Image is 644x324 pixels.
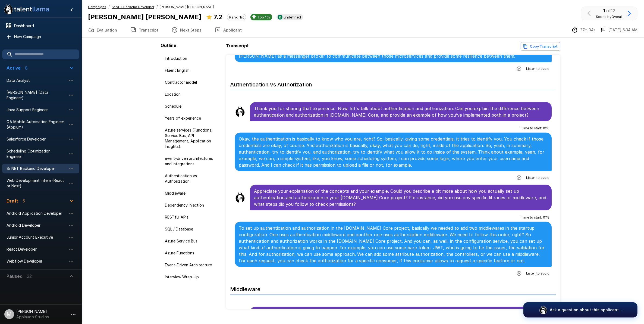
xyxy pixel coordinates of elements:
[526,271,549,276] span: Listen to audio
[165,274,219,280] span: Interview Wrap-Up
[81,22,124,38] button: Evaluation
[88,5,106,9] u: Campaigns
[543,215,549,220] span: 0 : 18
[161,236,224,246] div: Azure Service Bus
[600,27,637,33] div: The date and time when the interview was completed
[161,212,224,222] div: RESTful APIs
[165,104,219,109] span: Schedule
[108,4,109,10] span: /
[550,307,622,313] p: Ask a question about this applicant...
[208,22,248,38] button: Applicant
[227,15,246,19] span: Rank: 1st
[230,281,556,295] h6: Middleware
[161,66,224,75] div: Fluent English
[165,116,219,121] span: Years of experience
[521,126,542,131] span: Time to start :
[165,238,219,244] span: Azure Service Bus
[239,136,548,168] p: Okay, the authentication is basically to know who you are, right? So, basically, giving some cred...
[281,15,303,19] span: undefined
[112,5,154,9] u: Sr NET Backend Developer
[571,27,595,33] div: The time between starting and completing the interview
[596,15,623,19] span: Sorted by Overall
[603,8,605,13] b: 1
[543,126,549,131] span: 0 : 16
[161,113,224,123] div: Years of experience
[526,175,549,180] span: Listen to audio
[161,188,224,198] div: Middleware
[254,188,548,207] p: Appreciate your explanation of the concepts and your example. Could you describe a bit more about...
[165,68,219,73] span: Fluent English
[254,105,548,118] p: Thank you for sharing that experience. Now, let's talk about authentication and authorization. Ca...
[165,92,219,97] span: Location
[165,262,219,268] span: Event-Driven Architecture
[239,225,548,264] p: To set up authentication and authorization in the [DOMAIN_NAME] Core project, basically we needed...
[161,200,224,210] div: Dependency Injection
[606,8,615,13] span: of 12
[161,43,177,48] b: Outline
[521,215,542,220] span: Time to start :
[161,77,224,87] div: Contractor model
[165,80,219,85] span: Contractor model
[161,101,224,111] div: Schedule
[255,15,272,19] span: Top 1%
[161,54,224,63] div: Introduction
[165,191,219,196] span: Middleware
[608,27,637,33] p: [DATE] 6:34 AM
[161,272,224,282] div: Interview Wrap-Up
[165,250,219,256] span: Azure Functions
[521,42,560,51] button: Copy transcript
[161,125,224,151] div: Azure services (Functions, Service Bus, API Management, Application Insights).
[165,156,219,167] span: event-driven architectures and integrations
[230,76,556,90] h6: Authentication vs Authorization
[124,22,165,38] button: Transcript
[161,89,224,99] div: Location
[160,4,214,10] span: [PERSON_NAME] [PERSON_NAME]
[165,22,208,38] button: Next Steps
[165,56,219,61] span: Introduction
[278,15,282,20] img: smartrecruiters_logo.jpeg
[235,192,246,203] img: llama_clean.png
[161,248,224,258] div: Azure Functions
[165,214,219,220] span: RESTful APIs
[165,173,219,184] span: Authentication vs Authorization
[161,260,224,270] div: Event-Driven Architecture
[539,306,548,314] img: logo_glasses@2x.png
[277,14,303,20] div: View profile in SmartRecruiters
[226,43,249,48] b: Transcript
[161,171,224,186] div: Authentication vs Authorization
[235,106,246,117] img: llama_clean.png
[165,202,219,208] span: Dependency Injection
[213,13,223,21] b: 7.2
[165,226,219,232] span: SQL / Database
[156,4,158,10] span: /
[161,224,224,234] div: SQL / Database
[526,66,549,71] span: Listen to audio
[88,13,202,21] b: [PERSON_NAME] [PERSON_NAME]
[580,27,595,33] p: 27m 04s
[165,127,219,149] span: Azure services (Functions, Service Bus, API Management, Application Insights).
[523,302,637,317] button: Ask a question about this applicant...
[161,154,224,169] div: event-driven architectures and integrations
